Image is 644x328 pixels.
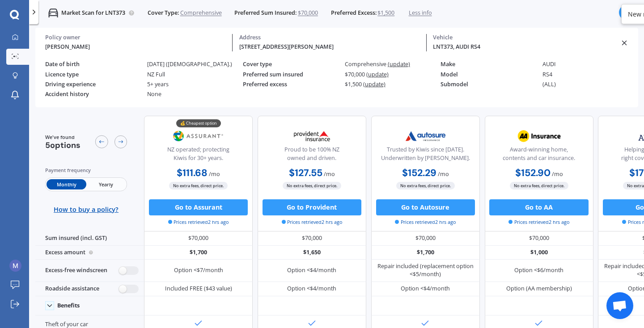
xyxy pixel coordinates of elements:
div: Trusted by Kiwis since [DATE]. Underwritten by [PERSON_NAME]. [378,146,473,166]
div: Open chat [606,292,633,319]
div: Address [239,34,420,41]
div: RS4 [542,71,638,78]
img: ACg8ocL76dno9xf_u2i6zzumgQmNVPxwnjFdeyCUnBfaAmh_VGsAKpw=s96-c [9,260,21,272]
div: Benefits [57,302,80,309]
span: Prices retrieved 2 hrs ago [508,219,569,226]
img: Autosure.webp [399,126,452,146]
div: AUDI [542,61,638,67]
div: Vehicle [433,34,614,41]
div: 💰 Cheapest option [176,119,221,127]
div: Preferred excess [243,81,339,88]
span: No extra fees, direct price. [510,182,568,189]
div: Driving experience [45,81,141,88]
img: Provident.png [285,126,339,146]
p: Market Scan for LNT373 [61,9,125,17]
div: $1,650 [258,246,366,260]
div: None [147,91,243,97]
div: Option <$4/month [401,285,450,293]
span: / mo [552,170,563,178]
div: $70,000 [371,231,480,246]
img: car.f15378c7a67c060ca3f3.svg [48,8,58,18]
span: Prices retrieved 2 hrs ago [168,219,229,226]
div: Roadside assistance [35,282,144,296]
div: $70,000 [144,231,253,246]
span: / mo [438,170,449,178]
div: Preferred sum insured [243,71,339,78]
span: Monthly [47,179,86,189]
span: Less info [409,9,432,17]
span: Cover Type: [148,9,179,17]
span: How to buy a policy? [54,206,119,214]
span: 5 options [45,140,80,151]
div: Cover type [243,61,339,67]
span: / mo [324,170,335,178]
span: Comprehensive [180,9,222,17]
button: Go to Autosure [376,199,475,215]
div: Make [441,61,536,67]
div: Option <$4/month [287,266,336,274]
button: Go to AA [489,199,588,215]
span: Prices retrieved 2 hrs ago [282,219,343,226]
span: (update) [363,80,386,88]
div: Date of birth [45,61,141,67]
div: Policy owner [45,34,226,41]
span: Preferred Excess: [331,9,377,17]
div: $70,000 [345,71,441,78]
span: $1,500 [377,9,394,17]
div: Option <$6/month [514,266,563,274]
b: $152.29 [402,167,436,179]
button: Go to Provident [263,199,361,215]
div: [STREET_ADDRESS][PERSON_NAME] [239,43,420,51]
div: Excess amount [35,246,144,260]
div: Option <$7/month [174,266,223,274]
span: / mo [209,170,220,178]
div: Included FREE ($43 value) [165,285,232,293]
div: [DATE] ([DEMOGRAPHIC_DATA].) [147,61,243,67]
span: Prices retrieved 2 hrs ago [395,219,456,226]
div: [PERSON_NAME] [45,43,226,51]
div: $1,500 [345,81,441,88]
div: NZ operated; protecting Kiwis for 30+ years. [151,146,246,166]
span: We've found [45,134,80,141]
div: $1,000 [485,246,593,260]
div: Award-winning home, contents and car insurance. [491,146,586,166]
span: $70,000 [298,9,318,17]
div: $70,000 [485,231,593,246]
div: 5+ years [147,81,243,88]
div: Repair included (replacement option <$5/month) [377,262,474,278]
span: No extra fees, direct price. [169,182,228,189]
span: Yearly [86,179,126,189]
div: LNT373, AUDI RS4 [433,43,614,51]
span: No extra fees, direct price. [396,182,455,189]
span: (update) [388,60,410,68]
b: $127.55 [289,167,322,179]
div: Option (AA membership) [506,285,572,293]
div: Model [441,71,536,78]
div: NZ Full [147,71,243,78]
div: Licence type [45,71,141,78]
img: AA.webp [513,126,566,146]
div: $1,700 [144,246,253,260]
b: $152.90 [515,167,551,179]
div: Payment frequency [45,166,127,174]
div: Accident history [45,91,141,97]
b: $111.68 [177,167,208,179]
div: Submodel [441,81,536,88]
span: No extra fees, direct price. [283,182,341,189]
span: (update) [366,71,389,78]
div: Option <$4/month [287,285,336,293]
div: Sum insured (incl. GST) [35,231,144,246]
div: $70,000 [258,231,366,246]
div: $1,700 [371,246,480,260]
div: Excess-free windscreen [35,260,144,282]
div: Proud to be 100% NZ owned and driven. [264,146,359,166]
button: Go to Assurant [149,199,248,215]
div: (ALL) [542,81,638,88]
img: Assurant.png [172,126,225,146]
span: Preferred Sum Insured: [234,9,297,17]
div: Comprehensive [345,61,441,67]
